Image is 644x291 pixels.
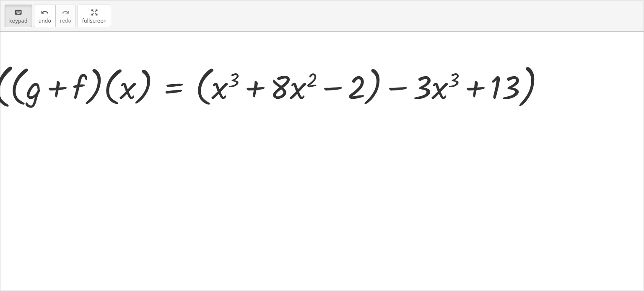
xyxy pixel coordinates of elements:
span: undo [39,18,51,24]
span: fullscreen [82,18,106,24]
i: redo [62,8,70,18]
button: redoredo [55,5,76,27]
button: keyboardkeypad [5,5,32,27]
span: keypad [9,18,28,24]
button: fullscreen [78,5,111,27]
button: undoundo [34,5,56,27]
i: keyboard [14,8,22,18]
i: undo [41,8,49,18]
span: redo [60,18,71,24]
